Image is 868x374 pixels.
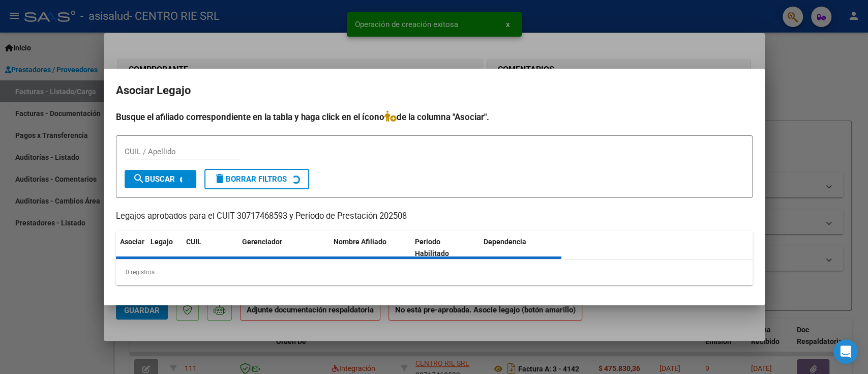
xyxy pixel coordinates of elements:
datatable-header-cell: Nombre Afiliado [330,231,411,265]
p: Legajos aprobados para el CUIT 30717468593 y Período de Prestación 202508 [116,210,753,223]
h2: Asociar Legajo [116,81,753,100]
span: Asociar [120,238,144,246]
datatable-header-cell: Dependencia [480,231,561,265]
span: Buscar [133,175,175,184]
mat-icon: search [133,172,145,185]
datatable-header-cell: CUIL [182,231,238,265]
datatable-header-cell: Gerenciador [238,231,330,265]
span: Borrar Filtros [214,175,287,184]
span: Legajo [151,238,173,246]
h4: Busque el afiliado correspondiente en la tabla y haga click en el ícono de la columna "Asociar". [116,110,753,124]
span: Periodo Habilitado [415,238,449,257]
mat-icon: delete [214,172,226,185]
datatable-header-cell: Asociar [116,231,146,265]
span: Dependencia [484,238,526,246]
div: Open Intercom Messenger [833,339,858,364]
span: Gerenciador [242,238,282,246]
datatable-header-cell: Legajo [146,231,182,265]
button: Buscar [125,170,196,188]
datatable-header-cell: Periodo Habilitado [411,231,480,265]
div: 0 registros [116,260,753,285]
span: CUIL [186,238,201,246]
button: Borrar Filtros [204,169,309,189]
span: Nombre Afiliado [334,238,386,246]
